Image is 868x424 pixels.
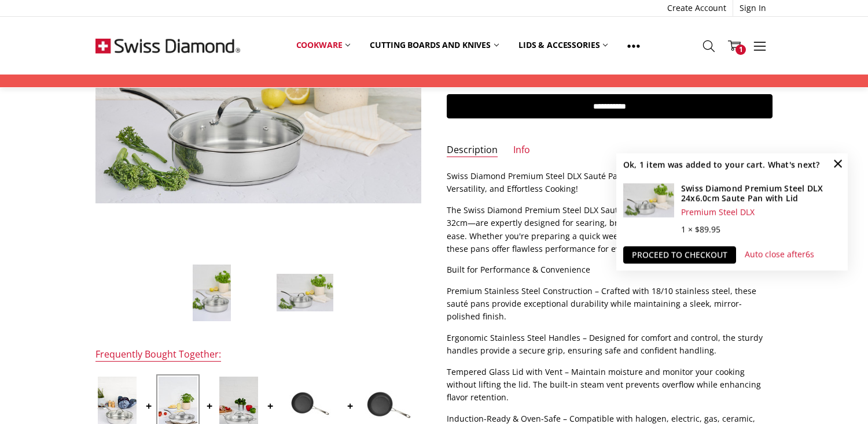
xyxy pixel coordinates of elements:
[192,264,231,322] img: Swiss Diamond Premium Steel DLX 24x6.0cm Saute Pan with Lid
[447,144,498,157] a: Description
[276,273,334,313] img: Swiss Diamond Premium Steel DLX 24x6.0cm Saute Pan with Lid
[745,248,814,261] p: Auto close after s
[447,204,773,256] p: The Swiss Diamond Premium Steel DLX Sauté Pans—available in 24cm, 28cm, and 32cm—are expertly des...
[681,224,841,236] div: 1 × $89.95
[623,160,821,170] h2: Ok, 1 item was added to your cart. What's next?
[617,32,650,58] a: Show All
[806,248,810,259] span: 6
[681,183,841,203] h4: Swiss Diamond Premium Steel DLX 24x6.0cm Saute Pan with Lid
[447,263,773,276] p: Built for Performance & Convenience
[829,154,847,172] a: Close
[447,332,773,358] p: Ergonomic Stainless Steel Handles – Designed for comfort and control, the sturdy handles provide ...
[513,144,530,157] a: Info
[735,44,746,55] span: 1
[286,32,361,58] a: Cookware
[447,285,773,323] p: Premium Stainless Steel Construction – Crafted with 18/10 stainless steel, these sauté pans provi...
[829,154,847,172] span: ×
[447,366,773,404] p: Tempered Glass Lid with Vent – Maintain moisture and monitor your cooking without lifting the lid...
[95,17,240,75] img: Free Shipping On Every Order
[623,183,674,217] img: Swiss Diamond Premium Steel DLX 24x6.0cm Saute Pan with Lid
[447,170,773,196] p: Swiss Diamond Premium Steel DLX Sauté Pans – 24cm, 28cm & 32cm, Precision, Versatility, and Effor...
[360,32,509,58] a: Cutting boards and knives
[95,348,221,362] div: Frequently Bought Together:
[623,246,736,263] a: Proceed to checkout
[722,31,747,60] a: 1
[509,32,617,58] a: Lids & Accessories
[681,207,841,217] div: Premium Steel DLX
